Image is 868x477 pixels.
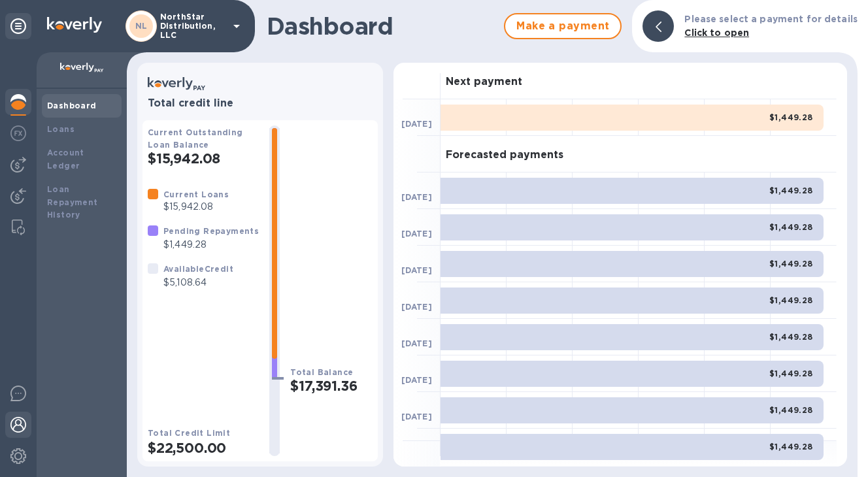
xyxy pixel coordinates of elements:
[160,12,225,40] p: NorthStar Distribution, LLC
[401,192,432,202] b: [DATE]
[148,127,243,150] b: Current Outstanding Loan Balance
[163,226,259,236] b: Pending Repayments
[684,27,749,38] b: Click to open
[769,332,813,342] b: $1,449.28
[769,295,813,305] b: $1,449.28
[148,440,259,456] h2: $22,500.00
[401,265,432,275] b: [DATE]
[163,276,233,289] p: $5,108.64
[401,302,432,312] b: [DATE]
[401,375,432,385] b: [DATE]
[5,13,31,39] div: Unpin categories
[47,148,84,171] b: Account Ledger
[163,189,229,199] b: Current Loans
[290,367,353,377] b: Total Balance
[401,338,432,348] b: [DATE]
[163,238,259,252] p: $1,449.28
[516,18,610,34] span: Make a payment
[769,112,813,122] b: $1,449.28
[401,229,432,238] b: [DATE]
[47,124,75,134] b: Loans
[267,12,497,40] h1: Dashboard
[769,259,813,269] b: $1,449.28
[47,101,97,110] b: Dashboard
[47,17,102,33] img: Logo
[148,97,373,110] h3: Total credit line
[684,14,858,24] b: Please select a payment for details
[446,76,522,88] h3: Next payment
[401,119,432,129] b: [DATE]
[163,200,229,214] p: $15,942.08
[10,125,26,141] img: Foreign exchange
[769,405,813,415] b: $1,449.28
[148,150,259,167] h2: $15,942.08
[47,184,98,220] b: Loan Repayment History
[446,149,563,161] h3: Forecasted payments
[401,412,432,421] b: [DATE]
[769,442,813,452] b: $1,449.28
[769,369,813,378] b: $1,449.28
[504,13,622,39] button: Make a payment
[135,21,148,31] b: NL
[769,186,813,195] b: $1,449.28
[769,222,813,232] b: $1,449.28
[163,264,233,274] b: Available Credit
[290,378,373,394] h2: $17,391.36
[148,428,230,438] b: Total Credit Limit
